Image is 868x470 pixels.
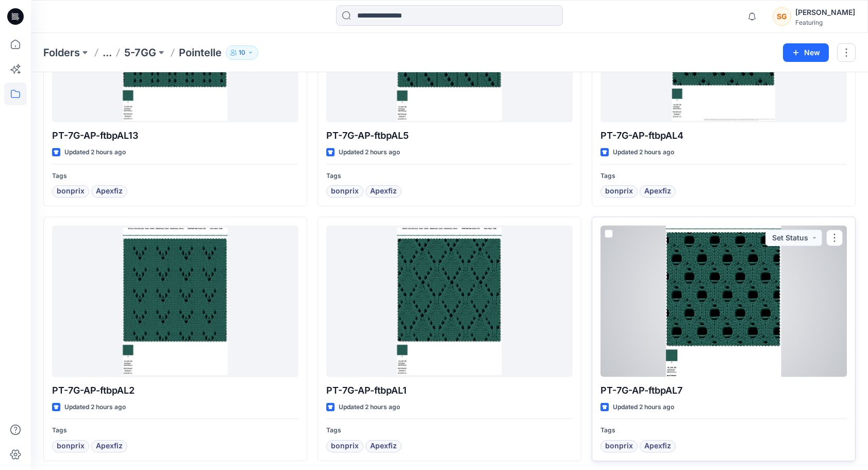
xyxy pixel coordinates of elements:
[600,383,847,398] p: PT-7G-AP-ftbpAL7
[326,128,573,143] p: PT-7G-AP-ftbpAL5
[326,425,573,436] p: Tags
[600,225,847,377] a: PT-7G-AP-ftbpAL7
[179,45,222,60] p: Pointelle
[43,45,80,60] a: Folders
[64,402,126,413] p: Updated 2 hours ago
[600,425,847,436] p: Tags
[52,171,298,182] p: Tags
[52,128,298,143] p: PT-7G-AP-ftbpAL13
[103,45,112,60] button: ...
[605,440,633,452] span: bonprix
[783,43,829,62] button: New
[64,147,126,158] p: Updated 2 hours ago
[52,383,298,398] p: PT-7G-AP-ftbpAL2
[124,45,156,60] a: 5-7GG
[600,128,847,143] p: PT-7G-AP-ftbpAL4
[370,440,397,452] span: Apexfiz
[96,440,123,452] span: Apexfiz
[239,47,245,58] p: 10
[339,147,400,158] p: Updated 2 hours ago
[613,147,674,158] p: Updated 2 hours ago
[644,440,671,452] span: Apexfiz
[52,425,298,436] p: Tags
[226,45,258,60] button: 10
[773,7,791,26] div: SG
[331,440,359,452] span: bonprix
[331,185,359,198] span: bonprix
[96,185,123,198] span: Apexfiz
[644,185,671,198] span: Apexfiz
[52,225,298,377] a: PT-7G-AP-ftbpAL2
[605,185,633,198] span: bonprix
[795,6,855,19] div: [PERSON_NAME]
[370,185,397,198] span: Apexfiz
[600,171,847,182] p: Tags
[326,383,573,398] p: PT-7G-AP-ftbpAL1
[57,185,85,198] span: bonprix
[613,402,674,413] p: Updated 2 hours ago
[795,19,855,26] div: Featuring
[57,440,85,452] span: bonprix
[326,171,573,182] p: Tags
[326,225,573,377] a: PT-7G-AP-ftbpAL1
[339,402,400,413] p: Updated 2 hours ago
